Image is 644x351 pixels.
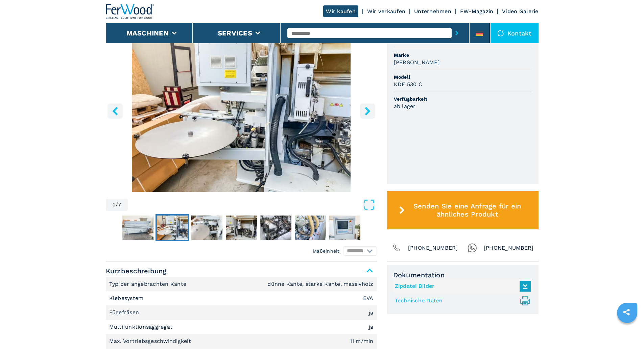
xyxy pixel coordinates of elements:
span: 7 [118,202,121,207]
button: Senden Sie eine Anfrage für ein ähnliches Produkt [387,191,539,229]
img: Ferwood [106,4,154,19]
a: Wir verkaufen [367,8,405,15]
p: Typ der angebrachten Kante [109,280,188,288]
span: Marke [394,52,532,58]
p: Klebesystem [109,295,145,302]
span: 2 [113,202,116,207]
button: right-button [360,103,375,119]
button: Services [218,29,252,37]
em: EVA [363,296,374,301]
a: Technische Daten [395,295,527,306]
img: 076afba4b85045ca0af7d8e47f4269d5 [157,216,188,240]
h3: [PERSON_NAME] [394,58,440,66]
div: Kontakt [491,23,539,43]
img: 96313158eabb1acfcc60abc32de1b965 [226,216,257,240]
em: Maßeinheit [313,248,340,254]
img: Einseitige Kantenanleimmaschine BRANDT KDF 530 C [106,28,377,192]
span: [PHONE_NUMBER] [484,243,534,253]
h3: KDF 530 C [394,80,422,88]
span: Verfügbarkeit [394,96,532,102]
p: Fügefräsen [109,309,141,316]
span: Senden Sie eine Anfrage für ein ähnliches Produkt [407,202,527,218]
button: submit-button [452,25,462,41]
p: Max. Vortriebsgeschwindigkeit [109,337,193,345]
a: Wir kaufen [323,5,358,17]
div: Go to Slide 2 [106,28,377,192]
h3: ab lager [394,102,416,110]
button: Go to Slide 1 [121,214,155,241]
a: FW-Magazin [460,8,494,15]
em: 11 m/min [350,339,374,344]
button: Go to Slide 5 [259,214,293,241]
img: 485ed3aa9b18cefbaf3a15502c8d45b9 [260,216,291,240]
button: Go to Slide 7 [328,214,362,241]
a: Video Galerie [502,8,538,15]
button: left-button [108,103,123,119]
img: df663613b13565850ab6638f24933612 [191,216,222,240]
img: Phone [392,243,401,253]
img: Whatsapp [468,243,477,253]
span: / [116,202,118,207]
span: Modell [394,74,532,80]
a: sharethis [618,304,635,321]
a: Zipdatei Bilder [395,281,527,292]
a: Unternehmen [414,8,451,15]
button: Go to Slide 3 [190,214,224,241]
span: Dokumentation [393,271,532,279]
button: Open Fullscreen [129,199,375,211]
span: [PHONE_NUMBER] [408,243,458,253]
button: Maschinen [126,29,169,37]
em: dünne Kante, starke Kante, massivholz [267,281,373,287]
button: Go to Slide 2 [156,214,189,241]
p: Multifunktionsaggregat [109,323,174,331]
em: ja [369,324,374,330]
img: 9551f45c11917864b7fc68638f4172c3 [295,216,326,240]
img: 91c79ab253d018e626c76b25094df2c0 [329,216,360,240]
button: Go to Slide 6 [293,214,327,241]
img: 583110f9e1fff22bb99554e480ec8441 [122,216,153,240]
button: Go to Slide 4 [224,214,258,241]
span: Kurzbeschreibung [106,265,377,277]
em: ja [369,310,374,316]
img: Kontakt [497,30,504,36]
iframe: Chat [615,321,639,346]
nav: Thumbnail Navigation [106,214,377,241]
